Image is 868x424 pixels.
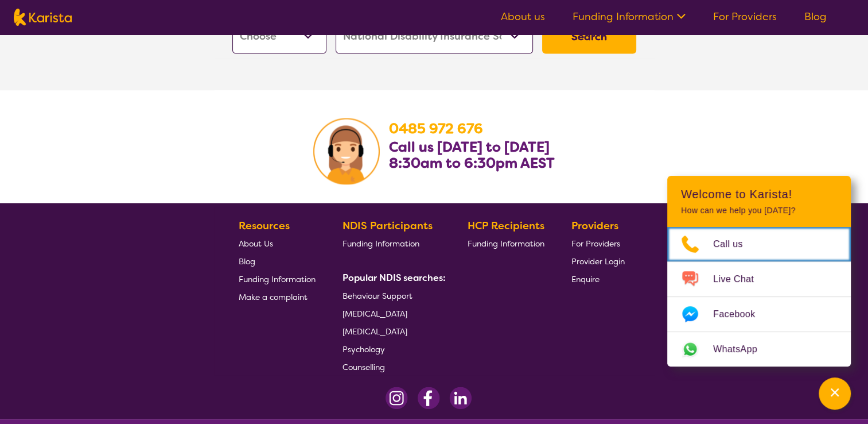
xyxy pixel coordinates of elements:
span: Provider Login [571,256,625,267]
b: Providers [571,219,618,233]
a: Behaviour Support [342,287,441,304]
a: [MEDICAL_DATA] [342,304,441,322]
button: Channel Menu [819,377,851,410]
span: Live Chat [713,271,768,288]
b: HCP Recipients [468,219,544,233]
span: For Providers [571,238,620,249]
a: Counselling [342,358,441,376]
h2: Welcome to Karista! [681,187,837,201]
b: NDIS Participants [342,219,433,233]
a: For Providers [713,10,777,24]
a: Make a complaint [239,288,316,306]
a: About Us [239,234,316,252]
img: Karista logo [14,9,72,26]
span: Facebook [713,306,769,323]
b: Resources [239,219,290,233]
span: Enquire [571,274,600,284]
img: Instagram [386,387,408,410]
img: Karista Client Service [313,118,380,185]
a: Funding Information [239,270,316,288]
b: 8:30am to 6:30pm AEST [389,154,555,172]
span: Behaviour Support [342,291,412,301]
a: Provider Login [571,252,625,270]
a: About us [501,10,545,24]
img: Facebook [417,387,440,410]
a: For Providers [571,234,625,252]
a: Blog [239,252,316,270]
span: Funding Information [239,274,316,284]
span: Blog [239,256,255,267]
button: Search [542,20,636,54]
span: Funding Information [342,238,419,249]
a: Funding Information [342,234,441,252]
a: Web link opens in a new tab. [667,332,851,367]
a: [MEDICAL_DATA] [342,322,441,340]
p: How can we help you [DATE]? [681,206,837,215]
span: [MEDICAL_DATA] [342,326,407,337]
ul: Choose channel [667,227,851,367]
span: WhatsApp [713,341,771,358]
img: LinkedIn [449,387,472,410]
a: 0485 972 676 [389,120,483,138]
a: Blog [804,10,827,24]
div: Channel Menu [667,176,851,367]
a: Funding Information [468,234,544,252]
span: Counselling [342,362,385,372]
b: Popular NDIS searches: [342,272,446,284]
span: Make a complaint [239,292,308,302]
span: About Us [239,238,273,249]
span: Psychology [342,344,385,354]
span: [MEDICAL_DATA] [342,309,407,319]
a: Psychology [342,340,441,358]
span: Call us [713,236,757,253]
a: Enquire [571,270,625,288]
a: Funding Information [573,10,686,24]
span: Funding Information [468,238,544,249]
b: Call us [DATE] to [DATE] [389,138,550,156]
